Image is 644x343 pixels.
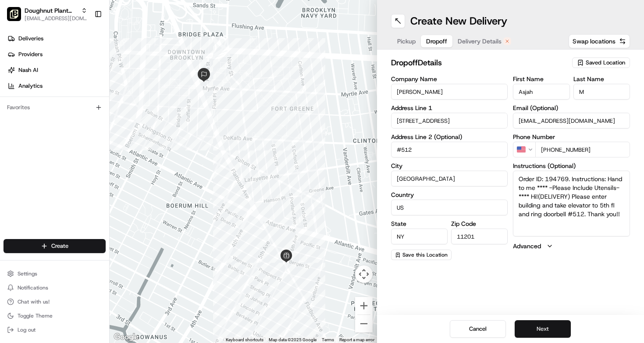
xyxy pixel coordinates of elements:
[18,284,48,291] span: Notifications
[355,297,373,314] button: Zoom in
[4,268,106,280] button: Settings
[25,15,87,22] button: [EMAIL_ADDRESS][DOMAIN_NAME]
[513,171,630,236] textarea: Order ID: 194769. Instructions: Hand to me **** -Please Include Utensils- **** Hi!(DELIVERY) Plea...
[391,57,567,69] h2: dropoff Details
[25,6,78,15] button: Doughnut Plant (BK)
[18,312,53,319] span: Toggle Theme
[4,4,91,25] button: Doughnut Plant (BK)Doughnut Plant (BK)[EMAIL_ADDRESS][DOMAIN_NAME]
[458,37,502,46] span: Delivery Details
[4,324,106,336] button: Log out
[83,127,141,136] span: API Documentation
[18,66,38,74] span: Nash AI
[4,79,109,93] a: Analytics
[391,250,452,260] button: Save this Location
[112,332,141,343] img: Google
[391,192,508,198] label: Country
[4,296,106,308] button: Chat with us!
[18,82,43,90] span: Analytics
[391,163,508,169] label: City
[391,134,508,140] label: Address Line 2 (Optional)
[391,84,508,100] input: Enter company name
[513,76,569,82] label: First Name
[355,265,373,283] button: Map camera controls
[4,239,106,253] button: Create
[87,149,106,155] span: Pylon
[391,142,508,157] input: Apartment, suite, unit, etc.
[18,270,37,277] span: Settings
[586,59,625,67] span: Saved Location
[572,57,630,69] button: Saved Location
[74,128,81,135] div: 💻
[18,127,67,136] span: Knowledge Base
[391,113,508,129] input: Enter address
[397,37,416,46] span: Pickup
[9,35,160,49] p: Welcome 👋
[451,221,508,227] label: Zip Code
[513,134,630,140] label: Phone Number
[451,229,508,244] input: Enter zip code
[226,337,263,343] button: Keyboard shortcuts
[391,200,508,215] input: Enter country
[62,148,106,155] a: Powered byPylon
[426,37,447,46] span: Dropoff
[9,9,26,26] img: Nash
[7,7,21,21] img: Doughnut Plant (BK)
[4,47,109,61] a: Providers
[391,105,508,111] label: Address Line 1
[391,171,508,186] input: Enter city
[573,76,630,82] label: Last Name
[112,332,141,343] a: Open this area in Google Maps (opens a new window)
[355,315,373,332] button: Zoom out
[18,326,36,333] span: Log out
[410,14,507,28] h1: Create New Delivery
[51,242,68,250] span: Create
[9,84,25,100] img: 1736555255976-a54dd68f-1ca7-489b-9aae-adbdc363a1c4
[23,57,145,66] input: Clear
[573,37,616,46] span: Swap locations
[513,113,630,129] input: Enter email address
[30,84,144,93] div: Start new chat
[18,50,43,58] span: Providers
[513,242,541,250] label: Advanced
[569,34,630,48] button: Swap locations
[339,337,374,342] a: Report a map error
[18,35,43,43] span: Deliveries
[4,310,106,322] button: Toggle Theme
[513,105,630,111] label: Email (Optional)
[71,124,144,139] a: 💻API Documentation
[402,251,448,258] span: Save this Location
[391,229,448,244] input: Enter state
[269,337,317,342] span: Map data ©2025 Google
[391,221,448,227] label: State
[513,163,630,169] label: Instructions (Optional)
[391,76,508,82] label: Company Name
[450,320,506,338] button: Cancel
[18,298,50,305] span: Chat with us!
[515,320,571,338] button: Next
[513,84,569,100] input: Enter first name
[30,93,111,100] div: We're available if you need us!
[4,282,106,294] button: Notifications
[4,32,109,46] a: Deliveries
[4,100,106,114] div: Favorites
[9,128,16,135] div: 📗
[322,337,334,342] a: Terms
[513,242,630,250] button: Advanced
[4,63,109,77] a: Nash AI
[5,124,71,139] a: 📗Knowledge Base
[573,84,630,100] input: Enter last name
[535,142,630,157] input: Enter phone number
[149,86,160,97] button: Start new chat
